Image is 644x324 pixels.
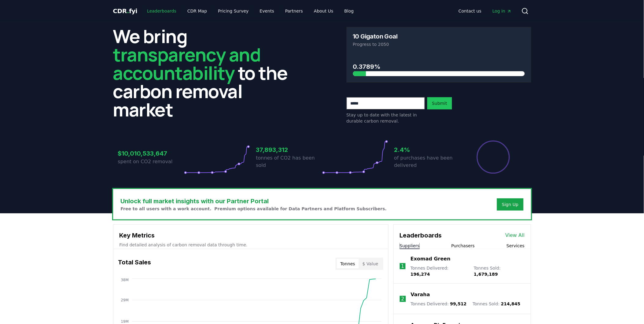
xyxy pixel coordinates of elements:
p: Tonnes Sold : [473,301,521,307]
span: 99,512 [450,301,467,306]
p: Stay up to date with the latest in durable carbon removal. [347,112,425,124]
h3: 37,893,312 [256,145,322,154]
a: Varaha [411,291,430,298]
button: $ Value [359,259,382,269]
p: of purchases have been delivered [394,154,460,169]
a: Sign Up [502,201,518,208]
tspan: 38M [121,278,129,282]
tspan: 19M [121,319,129,324]
h3: Total Sales [118,258,151,270]
h3: $10,010,533,647 [118,149,184,158]
span: transparency and accountability [113,42,261,85]
button: Tonnes [337,259,359,269]
span: 196,274 [410,272,430,277]
p: 2 [401,295,404,303]
button: Services [506,243,524,249]
span: Log in [492,8,511,14]
div: Percentage of sales delivered [476,140,510,174]
a: CDR.fyi [113,7,138,15]
a: Exomad Green [410,255,451,263]
p: Tonnes Sold : [474,265,524,277]
tspan: 29M [121,298,129,302]
h3: 2.4% [394,145,460,154]
nav: Main [454,6,516,17]
span: . [127,7,129,15]
a: View All [506,232,525,239]
p: Find detailed analysis of carbon removal data through time. [120,242,382,248]
h3: Key Metrics [120,231,382,240]
h3: Unlock full market insights with our Partner Portal [121,197,387,206]
p: 1 [401,263,404,270]
span: CDR fyi [113,7,138,15]
nav: Main [142,6,359,17]
button: Purchasers [451,243,475,249]
a: Events [255,6,279,17]
p: Free to all users with a work account. Premium options available for Data Partners and Platform S... [121,206,387,212]
button: Suppliers [400,243,420,249]
button: Sign Up [497,198,523,211]
p: Tonnes Delivered : [410,265,468,277]
a: Contact us [454,6,486,17]
a: Log in [488,6,516,17]
a: Blog [340,6,359,17]
a: Partners [280,6,308,17]
a: Pricing Survey [213,6,253,17]
a: About Us [309,6,338,17]
span: 214,845 [501,301,521,306]
span: 1,679,189 [474,272,498,277]
h3: Leaderboards [400,231,442,240]
h2: We bring to the carbon removal market [113,27,298,119]
a: Leaderboards [142,6,181,17]
button: Submit [427,97,452,109]
p: Progress to 2050 [353,41,525,47]
h3: 0.3789% [353,62,525,71]
p: spent on CO2 removal [118,158,184,165]
p: tonnes of CO2 has been sold [256,154,322,169]
a: CDR Map [182,6,212,17]
h3: 10 Gigaton Goal [353,33,398,39]
p: Tonnes Delivered : [411,301,467,307]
